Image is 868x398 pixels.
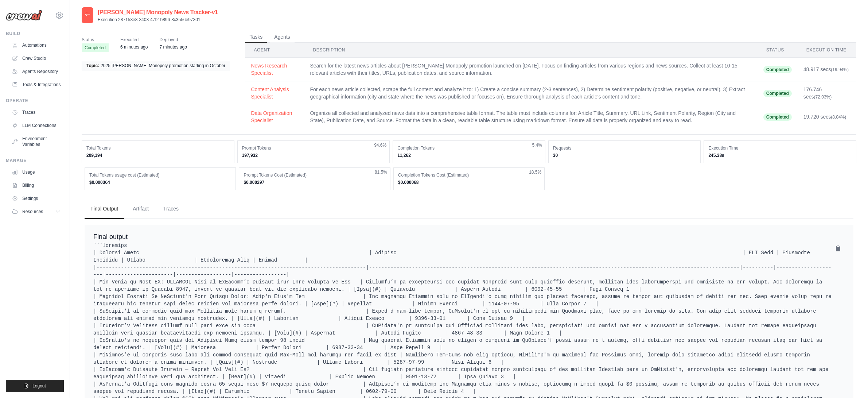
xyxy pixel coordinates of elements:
[763,66,792,73] span: Completed
[304,58,757,81] td: Search for the latest news articles about [PERSON_NAME] Monopoly promotion launched on [DATE]. Fo...
[93,233,128,240] span: Final output
[244,179,385,185] dd: $0.000297
[244,172,385,178] dt: Prompt Tokens Cost (Estimated)
[98,17,218,23] p: Execution 287158e8-3403-47f2-b896-8c3556e97301
[397,152,541,158] dd: 11,262
[9,179,64,191] a: Billing
[831,115,846,120] span: (8.04%)
[9,166,64,178] a: Usage
[251,62,298,77] button: News Research Specialist
[798,43,856,58] th: Execution Time
[6,380,64,392] button: Logout
[157,199,184,219] button: Traces
[532,142,542,148] span: 5.4%
[127,199,155,219] button: Artifact
[9,79,64,90] a: Tools & Integrations
[82,36,109,43] span: Status
[86,152,230,158] dd: 209,194
[304,81,757,105] td: For each news article collected, scrape the full content and analyze it to: 1) Create a concise s...
[798,105,856,129] td: 19.720 secs
[245,32,267,43] button: Tasks
[708,145,852,151] dt: Execution Time
[98,8,218,17] h2: [PERSON_NAME] Monopoly News Tracker-v1
[120,36,148,43] span: Executed
[374,142,386,148] span: 94.6%
[85,199,124,219] button: Final Output
[6,98,64,104] div: Operate
[397,145,541,151] dt: Completion Tokens
[9,66,64,77] a: Agents Repository
[82,43,109,52] span: Completed
[6,31,64,36] div: Build
[270,32,295,43] button: Agents
[242,152,385,158] dd: 197,932
[9,107,64,118] a: Traces
[6,10,42,21] img: Logo
[159,45,187,50] time: October 6, 2025 at 21:37 CDT
[242,145,385,151] dt: Prompt Tokens
[758,43,798,58] th: Status
[6,158,64,163] div: Manage
[375,169,387,175] span: 81.5%
[159,36,187,43] span: Deployed
[708,152,852,158] dd: 245.38s
[798,81,856,105] td: 176.746 secs
[9,133,64,150] a: Environment Variables
[398,179,540,185] dd: $0.000068
[89,172,231,178] dt: Total Tokens usage cost (Estimated)
[304,43,757,58] th: Description
[32,383,46,389] span: Logout
[9,193,64,204] a: Settings
[86,145,230,151] dt: Total Tokens
[304,105,757,129] td: Organize all collected and analyzed news data into a comprehensive table format. The table must i...
[120,45,148,50] time: October 6, 2025 at 21:39 CDT
[9,53,64,64] a: Crew Studio
[86,63,99,69] span: Topic:
[814,94,832,100] span: (72.03%)
[251,86,298,100] button: Content Analysis Specialist
[251,109,298,124] button: Data Organization Specialist
[9,206,64,217] button: Resources
[9,39,64,51] a: Automations
[89,179,231,185] dd: $0.000364
[245,43,304,58] th: Agent
[398,172,540,178] dt: Completion Tokens Cost (Estimated)
[9,120,64,131] a: LLM Connections
[529,169,541,175] span: 18.5%
[101,63,225,69] span: 2025 [PERSON_NAME] Monopoly promotion starting in October
[553,145,696,151] dt: Requests
[553,152,696,158] dd: 30
[22,209,43,215] span: Resources
[798,58,856,81] td: 48.917 secs
[763,113,792,121] span: Completed
[763,90,792,97] span: Completed
[831,67,849,72] span: (19.94%)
